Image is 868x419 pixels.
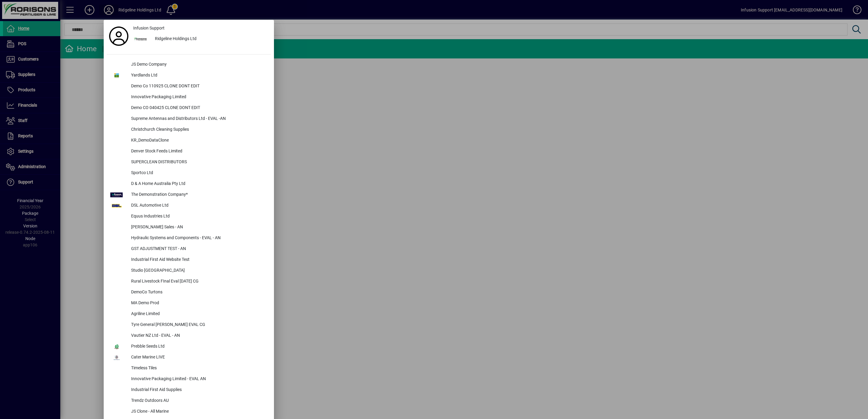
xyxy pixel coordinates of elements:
div: KR_DemoDataClone [126,135,271,146]
div: Demo CO 040425 CLONE DONT EDIT [126,103,271,114]
button: Timeless Tiles [107,363,271,374]
button: Industrial First Aid Supplies [107,385,271,396]
div: Studio [GEOGRAPHIC_DATA] [126,265,271,276]
button: Denver Stock Feeds Limited [107,146,271,157]
button: Sportco Ltd [107,168,271,179]
div: Innovative Packaging Limited - EVAL AN [126,374,271,385]
button: [PERSON_NAME] Sales - AN [107,222,271,233]
a: Infusion Support [131,23,271,34]
button: DemoCo Turtons [107,287,271,298]
div: [PERSON_NAME] Sales - AN [126,222,271,233]
span: Infusion Support [133,25,165,31]
button: The Demonstration Company* [107,189,271,200]
div: Prebble Seeds Ltd [126,341,271,352]
div: JS Clone - All Marine [126,406,271,417]
button: Agriline Limited [107,309,271,320]
div: GST ADJUSTMENT TEST - AN [126,244,271,255]
button: Hydraulic Systems and Components - EVAL - AN [107,233,271,244]
button: DSL Automotive Ltd [107,200,271,211]
button: Vautier NZ Ltd - EVAL - AN [107,330,271,341]
button: Industrial First Aid Website Test [107,255,271,265]
div: DemoCo Turtons [126,287,271,298]
div: SUPERCLEAN DISTRIBUTORS [126,157,271,168]
button: Trendz Outdoors AU [107,396,271,406]
div: Timeless Tiles [126,363,271,374]
button: Demo CO 040425 CLONE DONT EDIT [107,103,271,114]
button: Equus Industries Ltd [107,211,271,222]
div: Rural Livestock FInal Eval [DATE] CG [126,276,271,287]
div: Supreme Antennas and Distributors Ltd - EVAL -AN [126,114,271,124]
button: Christchurch Cleaning Supplies [107,124,271,135]
div: Cater Marine LIVE [126,352,271,363]
button: D & A Home Australia Pty Ltd [107,179,271,189]
div: JS Demo Company [126,59,271,70]
button: Tyre General [PERSON_NAME] EVAL CG [107,320,271,330]
a: Profile [107,31,131,42]
div: Sportco Ltd [126,168,271,179]
button: SUPERCLEAN DISTRIBUTORS [107,157,271,168]
div: Demo Co 110925 CLONE DONT EDIT [126,81,271,92]
button: Supreme Antennas and Distributors Ltd - EVAL -AN [107,114,271,124]
button: Innovative Packaging Limited [107,92,271,103]
div: Hydraulic Systems and Components - EVAL - AN [126,233,271,244]
div: D & A Home Australia Pty Ltd [126,179,271,189]
div: Agriline Limited [126,309,271,320]
div: Christchurch Cleaning Supplies [126,124,271,135]
div: Innovative Packaging Limited [126,92,271,103]
button: MA Demo Prod [107,298,271,309]
button: Rural Livestock FInal Eval [DATE] CG [107,276,271,287]
div: MA Demo Prod [126,298,271,309]
div: Denver Stock Feeds Limited [126,146,271,157]
button: Prebble Seeds Ltd [107,341,271,352]
button: GST ADJUSTMENT TEST - AN [107,244,271,255]
div: The Demonstration Company* [126,189,271,200]
div: Industrial First Aid Website Test [126,255,271,265]
div: Industrial First Aid Supplies [126,385,271,396]
button: Innovative Packaging Limited - EVAL AN [107,374,271,385]
button: Studio [GEOGRAPHIC_DATA] [107,265,271,276]
button: KR_DemoDataClone [107,135,271,146]
div: DSL Automotive Ltd [126,200,271,211]
div: Equus Industries Ltd [126,211,271,222]
div: Tyre General [PERSON_NAME] EVAL CG [126,320,271,330]
button: JS Demo Company [107,59,271,70]
button: Ridgeline Holdings Ltd [131,34,271,45]
button: Demo Co 110925 CLONE DONT EDIT [107,81,271,92]
button: Cater Marine LIVE [107,352,271,363]
div: Trendz Outdoors AU [126,396,271,406]
div: Ridgeline Holdings Ltd [150,34,271,45]
button: JS Clone - All Marine [107,406,271,417]
div: Vautier NZ Ltd - EVAL - AN [126,330,271,341]
button: Yardlands Ltd [107,70,271,81]
div: Yardlands Ltd [126,70,271,81]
